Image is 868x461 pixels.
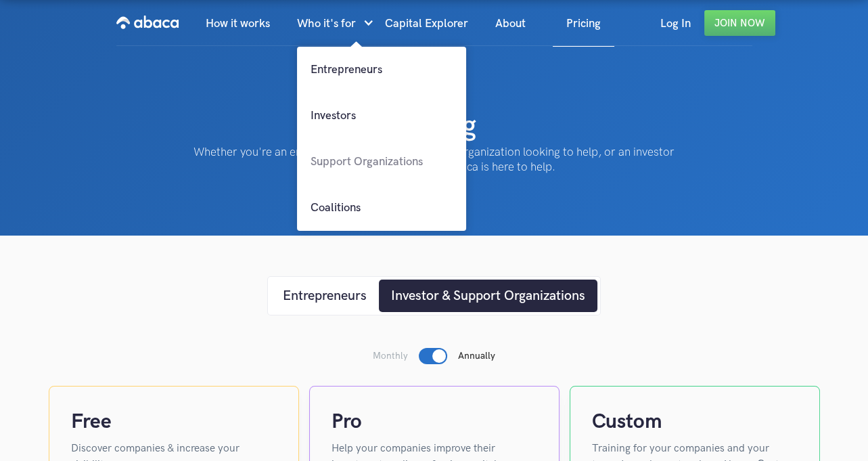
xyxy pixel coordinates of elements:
[184,145,685,175] p: Whether you're an entrepreneur looking to grow, an organization looking to help, or an investor l...
[482,1,539,47] a: About
[297,185,466,231] a: Coalitions
[297,93,466,139] a: Investors
[371,1,482,47] a: Capital Explorer
[458,349,495,363] p: Annually
[373,349,408,363] p: Monthly
[647,1,704,47] a: Log In
[332,408,537,435] h4: Pro
[297,139,466,185] a: Support Organizations
[391,286,585,306] div: Investor & Support Organizations
[553,1,614,47] a: Pricing
[297,1,356,47] div: Who it's for
[297,47,466,93] a: Entrepreneurs
[192,1,283,47] a: How it works
[704,10,775,36] a: Join Now
[297,47,466,231] nav: Who it's for
[116,12,179,33] img: Abaca logo
[116,1,179,45] a: home
[297,1,371,47] div: Who it's for
[71,408,277,435] h4: Free
[283,286,367,306] div: Entrepreneurs
[592,408,798,435] h4: Custom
